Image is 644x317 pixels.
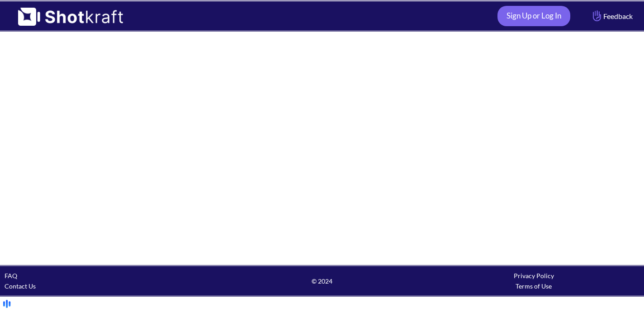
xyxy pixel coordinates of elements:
a: Sign Up or Log In [497,6,570,26]
div: Privacy Policy [428,270,639,281]
img: Hand Icon [591,8,603,23]
span: Feedback [591,11,633,21]
span: © 2024 [216,276,428,286]
a: FAQ [5,272,17,280]
div: Terms of Use [428,281,639,291]
a: Contact Us [5,282,36,290]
